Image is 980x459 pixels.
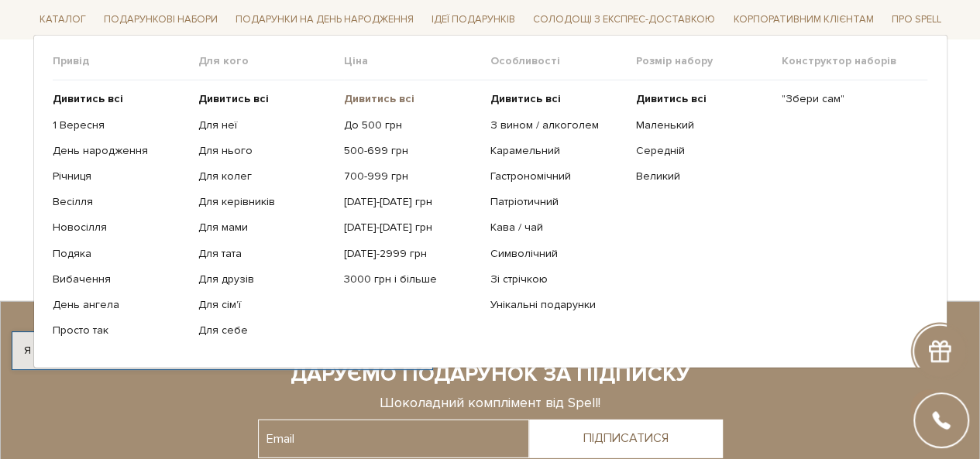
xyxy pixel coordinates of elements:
span: Ідеї подарунків [425,8,521,32]
span: Розмір набору [636,54,782,68]
a: Дивитись всі [490,92,624,106]
a: Дивитись всі [53,92,187,106]
a: Зі стрічкою [490,272,624,286]
a: Маленький [636,118,770,132]
a: Кава / чай [490,221,624,235]
a: Подяка [53,246,187,260]
a: Для себе [198,324,332,337]
a: Для сім'ї [198,298,332,312]
a: Для неї [198,118,332,132]
a: Річниця [53,170,187,183]
div: Я дозволяю [DOMAIN_NAME] використовувати [12,344,432,358]
b: Дивитись всі [344,92,414,105]
a: 500-699 грн [344,144,478,158]
a: Гастрономічний [490,170,624,183]
a: "Збери сам" [782,92,916,106]
span: Для кого [198,54,344,68]
a: День народження [53,144,187,158]
a: Дивитись всі [344,92,478,106]
span: Особливості [490,54,635,68]
a: Символічний [490,246,624,260]
a: Просто так [53,324,187,337]
a: 3000 грн і більше [344,272,478,286]
a: Унікальні подарунки [490,298,624,312]
a: Для нього [198,144,332,158]
span: Про Spell [885,8,947,32]
span: Подарунки на День народження [229,8,420,32]
span: Привід [53,54,198,68]
a: До 500 грн [344,118,478,132]
span: Ціна [344,54,490,68]
a: Для друзів [198,272,332,286]
span: Конструктор наборів [782,54,927,68]
a: Для мами [198,221,332,235]
a: [DATE]-2999 грн [344,246,478,260]
b: Дивитись всі [53,92,123,105]
a: З вином / алкоголем [490,118,624,132]
a: Середній [636,144,770,158]
a: Весілля [53,195,187,209]
div: Каталог [33,35,947,368]
span: Каталог [33,8,92,32]
a: Для тата [198,246,332,260]
b: Дивитись всі [636,92,707,105]
a: 1 Вересня [53,118,187,132]
a: Дивитись всі [198,92,332,106]
a: Новосілля [53,221,187,235]
a: [DATE]-[DATE] грн [344,221,478,235]
a: 700-999 грн [344,170,478,183]
a: [DATE]-[DATE] грн [344,195,478,209]
a: Для колег [198,170,332,183]
span: Подарункові набори [98,8,224,32]
a: Дивитись всі [636,92,770,106]
a: Великий [636,170,770,183]
a: Вибачення [53,272,187,286]
b: Дивитись всі [490,92,560,105]
b: Дивитись всі [198,92,269,105]
a: Для керівників [198,195,332,209]
div: 16 з 58 товарів [27,136,954,150]
a: Карамельний [490,144,624,158]
a: День ангела [53,298,187,312]
a: Корпоративним клієнтам [727,6,879,33]
a: Патріотичний [490,195,624,209]
a: Солодощі з експрес-доставкою [527,6,721,33]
